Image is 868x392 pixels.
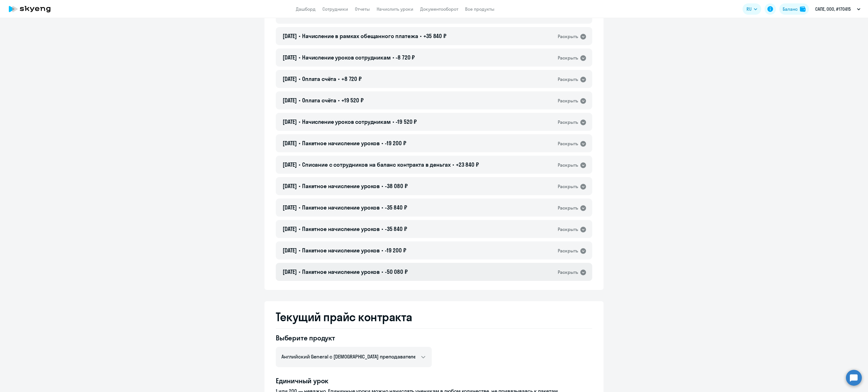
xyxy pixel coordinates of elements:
span: • [299,225,300,232]
span: • [299,161,300,168]
div: Раскрыть [558,162,578,169]
a: Документооборот [420,6,458,12]
span: Начисление уроков сотрудникам [302,54,391,61]
span: • [381,182,383,190]
span: • [299,118,300,125]
span: -19 200 ₽ [385,247,406,254]
span: Пакетное начисление уроков [302,204,380,211]
span: • [392,118,394,125]
img: balance [800,6,806,12]
div: Раскрыть [558,247,578,254]
span: [DATE] [283,182,297,190]
span: [DATE] [283,32,297,39]
a: Сотрудники [322,6,348,12]
p: САПЕ, ООО, #170415 [815,6,851,12]
span: Начисление в рамках обещанного платежа [302,32,418,39]
span: Пакетное начисление уроков [302,182,380,190]
span: -35 840 ₽ [385,225,407,232]
div: Раскрыть [558,140,578,147]
a: Дашборд [296,6,316,12]
span: • [299,54,300,61]
div: Раскрыть [558,54,578,61]
button: САПЕ, ООО, #170415 [812,2,863,16]
span: +35 840 ₽ [423,32,446,39]
span: +8 720 ₽ [341,75,362,82]
span: • [299,140,300,147]
a: Все продукты [465,6,494,12]
span: +19 520 ₽ [341,97,364,104]
div: Раскрыть [558,97,578,104]
span: Оплата счёта [302,75,336,82]
span: Списание с сотрудников на баланс контракта в деньгах [302,161,451,168]
span: • [420,32,422,39]
span: -8 720 ₽ [396,54,415,61]
a: Начислить уроки [377,6,413,12]
div: Раскрыть [558,269,578,276]
a: Отчеты [355,6,370,12]
span: [DATE] [283,97,297,104]
span: • [299,75,300,82]
span: • [299,182,300,190]
span: [DATE] [283,247,297,254]
span: [DATE] [283,204,297,211]
span: • [452,161,454,168]
span: • [299,247,300,254]
div: Раскрыть [558,76,578,83]
span: [DATE] [283,225,297,232]
span: • [299,97,300,104]
span: Пакетное начисление уроков [302,247,380,254]
span: -50 080 ₽ [385,268,408,275]
div: Раскрыть [558,183,578,190]
div: Раскрыть [558,226,578,233]
div: Раскрыть [558,33,578,40]
span: Пакетное начисление уроков [302,140,380,147]
span: • [381,204,383,211]
span: • [381,225,383,232]
div: Баланс [783,6,798,12]
span: -38 080 ₽ [385,182,408,190]
span: [DATE] [283,118,297,125]
span: RU [747,6,752,12]
button: Балансbalance [779,3,809,15]
span: [DATE] [283,268,297,275]
span: Пакетное начисление уроков [302,268,380,275]
span: • [381,140,383,147]
h4: Выберите продукт [276,333,432,342]
span: [DATE] [283,75,297,82]
div: Раскрыть [558,204,578,212]
span: • [299,204,300,211]
div: Раскрыть [558,119,578,126]
span: -19 200 ₽ [385,140,406,147]
span: -19 520 ₽ [396,118,417,125]
span: [DATE] [283,161,297,168]
span: • [338,75,340,82]
span: [DATE] [283,54,297,61]
span: • [381,247,383,254]
span: +23 840 ₽ [456,161,479,168]
span: • [381,268,383,275]
span: • [299,268,300,275]
span: • [299,32,300,39]
span: Оплата счёта [302,97,336,104]
span: Начисление уроков сотрудникам [302,118,391,125]
span: • [338,97,340,104]
span: • [392,54,394,61]
button: RU [743,3,761,15]
h2: Текущий прайс контракта [276,310,592,324]
span: Пакетное начисление уроков [302,225,380,232]
span: -35 840 ₽ [385,204,407,211]
h4: Единичный урок [276,376,592,385]
span: [DATE] [283,140,297,147]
